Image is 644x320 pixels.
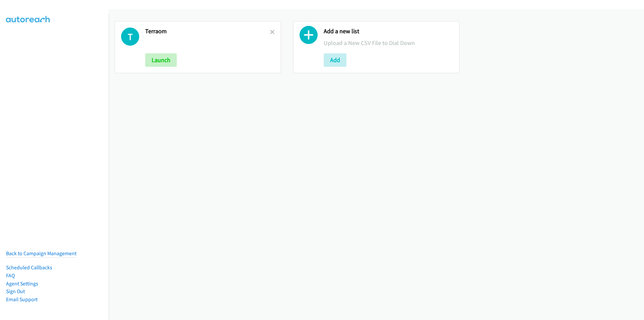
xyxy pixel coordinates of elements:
[6,264,52,271] a: Scheduled Callbacks
[145,28,270,35] h2: Terraom
[6,288,25,294] a: Sign Out
[6,296,38,303] a: Email Support
[145,53,177,67] button: Launch
[121,28,139,46] h1: T
[6,272,15,279] a: FAQ
[6,250,76,257] a: Back to Campaign Management
[324,28,453,35] h2: Add a new list
[6,280,38,287] a: Agent Settings
[324,38,453,47] p: Upload a New CSV File to Dial Down
[324,53,346,67] button: Add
